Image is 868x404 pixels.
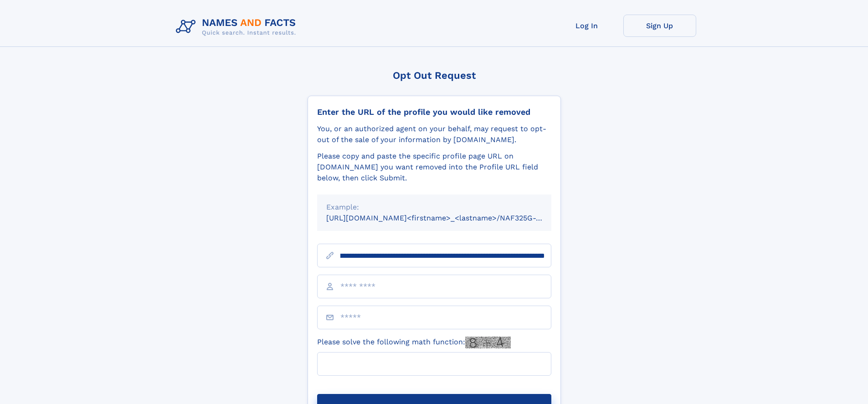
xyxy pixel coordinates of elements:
[623,15,696,37] a: Sign Up
[317,337,511,348] label: Please solve the following math function:
[550,15,623,37] a: Log In
[326,214,569,222] small: [URL][DOMAIN_NAME]<firstname>_<lastname>/NAF325G-xxxxxxxx
[317,123,551,145] div: You, or an authorized agent on your behalf, may request to opt-out of the sale of your informatio...
[317,151,551,184] div: Please copy and paste the specific profile page URL on [DOMAIN_NAME] you want removed into the Pr...
[308,70,561,81] div: Opt Out Request
[326,202,542,213] div: Example:
[317,107,551,117] div: Enter the URL of the profile you would like removed
[172,15,303,39] img: Logo Names and Facts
